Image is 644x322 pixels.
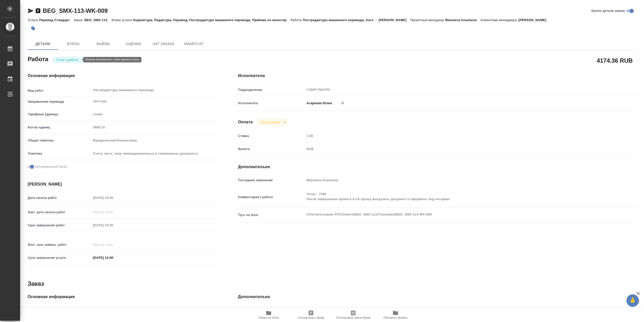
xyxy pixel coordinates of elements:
button: Обновить файлы [374,308,417,322]
h4: Исполнители [238,73,638,79]
button: Не оплачена [259,120,282,124]
h4: Основная информация [28,73,218,79]
div: Готов к работе [257,119,288,126]
button: Скопировать ссылку для ЯМессенджера [28,8,34,14]
p: Направление перевода [28,99,91,104]
input: Пустое поле [91,124,218,131]
p: Общая тематика [28,138,91,143]
p: Тарифные единицы [28,112,91,117]
p: Вид работ [28,88,91,93]
h2: 4174.36 RUB [597,56,633,65]
span: Скопировать мини-бриф [336,316,370,319]
input: Пустое поле [91,208,135,216]
p: Проектный менеджер [410,18,445,22]
p: [PERSON_NAME] [518,18,550,22]
p: Валюта [238,147,305,152]
p: Срок завершения услуги [28,255,91,260]
p: Комментарий к работе [238,195,305,200]
p: Заказ: [73,18,84,22]
p: Постредактура машинного перевода, Англ → [PERSON_NAME] [303,18,410,22]
button: Скопировать ссылку [35,8,41,14]
span: Нотариальный заказ [35,164,67,169]
p: Корректура, Редактура, Перевод, Постредактура машинного перевода, Приёмка по качеству [133,18,291,22]
span: 🙏 [628,295,637,306]
input: Пустое поле [305,176,605,184]
button: Папка на Drive [248,308,290,322]
p: Matveeva Anastasia [445,18,480,22]
h4: Оплата [238,119,253,125]
p: Путь на drive [238,212,305,218]
button: Скопировать бриф [290,308,332,322]
button: Готов к работе [55,58,80,62]
p: BEG_SMX-113 [85,18,111,22]
input: Пустое поле [305,132,605,139]
p: Агаркова Юлия [305,101,332,106]
div: Готов к работе [52,56,86,63]
button: Скопировать мини-бриф [332,308,374,322]
p: Факт. срок заверш. работ [28,242,91,247]
h4: Дополнительно [238,164,638,170]
span: SmartCat [182,41,206,47]
p: Срок завершения работ [28,223,91,228]
input: Пустое поле [91,307,218,314]
p: Последнее изменение [238,178,305,183]
p: Дата начала работ [28,195,91,200]
button: Удалить исполнителя [337,97,348,109]
textarea: Тотал - 7396 После завершения проекта в СК прошу выгрузить документ и оформить под нотариат [305,190,605,203]
input: Пустое поле [305,307,605,314]
span: Оценки [121,41,145,47]
div: слово [91,110,218,119]
span: Файлы [91,41,115,47]
span: Кратко детали заказа [591,8,625,13]
div: Юридическая/Финансовая [91,136,218,145]
button: Добавить тэг [28,23,39,34]
p: Этапы услуги [111,18,133,22]
span: Обновить файлы [383,316,408,319]
p: Исполнитель [238,101,305,106]
span: Чат заказа [151,41,176,47]
div: Счета, акты, чеки, командировочные и таможенные документы [91,149,218,158]
p: Факт. дата начала работ [28,210,91,215]
input: Пустое поле [91,241,135,248]
span: Этапы [61,41,85,47]
h2: Заказ [28,280,44,288]
p: Подразделение [238,87,305,92]
input: ✎ Введи что-нибудь [91,254,135,261]
p: Работа [291,18,303,22]
span: Скопировать бриф [298,316,324,319]
h2: Работа [28,54,48,63]
p: Ставка [238,133,305,138]
button: 🙏 [626,294,639,307]
span: Папка на Drive [258,316,279,319]
span: Детали [31,41,55,47]
div: RUB [305,145,605,153]
a: BEG_SMX-113-WK-009 [43,7,108,14]
input: Пустое поле [91,222,135,229]
input: Пустое поле [91,194,135,201]
p: Тематика [28,151,91,156]
h4: [PERSON_NAME] [28,181,218,187]
p: Услуга [28,18,39,22]
h4: Дополнительно [238,294,638,300]
p: Кол-во единиц [28,125,91,130]
textarea: /Clients/Сисмекс-РУС/Orders/BEG_SMX-113/Translated/BEG_SMX-113-WK-009 [305,210,605,219]
p: Клиентские менеджеры [480,18,518,22]
h4: Основная информация [28,294,218,300]
p: Перевод Стандарт [39,18,73,22]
